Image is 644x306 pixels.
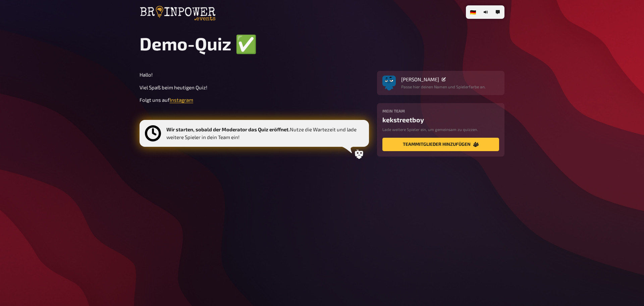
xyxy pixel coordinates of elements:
[140,97,170,103] span: Folgt uns auf
[401,76,439,82] span: [PERSON_NAME]
[382,74,396,88] img: Avatar
[140,33,504,55] h1: Demo-Quiz ✅​
[170,97,193,103] a: Instagram
[382,76,396,90] button: Avatar
[382,116,499,124] div: kekstreetboy
[166,126,364,141] p: Nutze die Wartezeit und lade weitere Spieler in dein Team ein!
[382,126,499,132] p: Lade weitere Spieler ein, um gemeinsam zu quizzen.
[140,72,153,78] span: Hallo!
[467,7,479,17] li: 🇩🇪
[140,84,207,90] span: Viel Spaß beim heutigen Quiz!
[401,84,486,90] p: Passe hier deinen Namen und Spielerfarbe an.
[166,126,290,132] b: Wir starten, sobald der Moderator das Quiz eröffnet.
[382,108,499,113] h4: Mein Team
[382,138,499,151] button: Teammitglieder hinzufügen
